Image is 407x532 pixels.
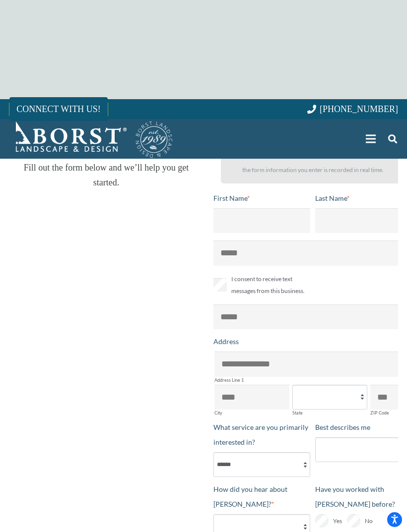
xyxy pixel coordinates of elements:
[292,411,367,415] label: State
[9,119,174,159] a: Borst-Logo
[231,273,310,297] span: I consent to receive text messages from this business.
[320,104,398,114] span: [PHONE_NUMBER]
[315,485,395,508] span: Have you worked with [PERSON_NAME] before?
[213,485,287,508] span: How did you hear about [PERSON_NAME]?
[213,194,247,202] span: First Name
[315,194,347,202] span: Last Name
[213,452,310,477] select: What service are you primarily interested in?
[359,126,383,151] a: Menu
[213,423,308,446] span: What service are you primarily interested in?
[214,411,289,415] label: City
[365,515,373,527] span: No
[347,514,360,528] input: No
[315,423,370,431] span: Best describes me
[315,514,329,528] input: Yes
[307,104,398,114] a: [PHONE_NUMBER]
[9,97,107,121] a: CONNECT WITH US!
[22,160,190,190] p: Fill out the form below and we’ll help you get started.
[333,515,342,527] span: Yes
[213,208,310,233] input: First Name*
[213,278,227,292] input: I consent to receive text messages from this business.
[230,148,396,177] p: Your privacy is very important to us. To better serve you, the form information you enter is reco...
[213,337,239,346] span: Address
[383,126,403,151] a: Search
